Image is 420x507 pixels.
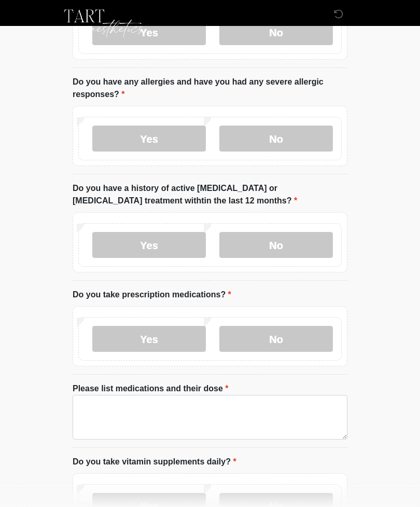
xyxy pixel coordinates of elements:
[73,289,231,301] label: Do you take prescription medications?
[73,76,347,101] label: Do you have any allergies and have you had any severe allergic responses?
[219,232,333,258] label: No
[92,232,206,258] label: Yes
[92,326,206,352] label: Yes
[92,126,206,152] label: Yes
[219,326,333,352] label: No
[73,182,347,207] label: Do you have a history of active [MEDICAL_DATA] or [MEDICAL_DATA] treatment withtin the last 12 mo...
[62,8,145,39] img: TART Aesthetics, LLC Logo
[73,382,229,395] label: Please list medications and their dose
[219,126,333,152] label: No
[73,456,236,468] label: Do you take vitamin supplements daily?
